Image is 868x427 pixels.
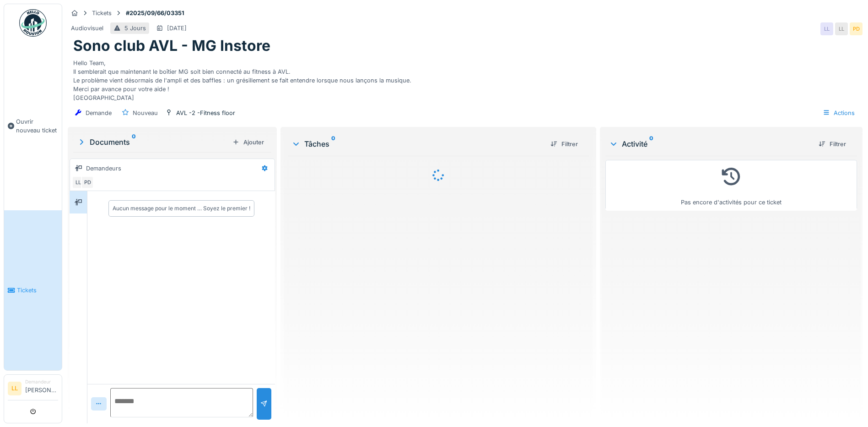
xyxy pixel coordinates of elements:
[8,382,22,395] li: LL
[77,137,229,148] div: Documents
[124,24,146,33] div: 5 Jours
[835,22,848,35] div: LL
[132,137,136,148] sup: 0
[547,138,582,150] div: Filtrer
[73,37,270,55] h1: Sono club AVL - MG Instore
[850,22,863,35] div: PD
[176,109,235,117] div: AVL -2 -Fitness floor
[133,109,158,117] div: Nouveau
[92,9,112,17] div: Tickets
[609,138,811,149] div: Activité
[113,204,250,213] div: Aucun message pour le moment … Soyez le premier !
[73,55,857,103] div: Hello Team, Il semblerait que maintenant le boîtier MG soit bien connecté au fitness à AVL. Le pr...
[17,286,58,295] span: Tickets
[4,210,62,370] a: Tickets
[229,136,268,148] div: Ajouter
[16,117,58,135] span: Ouvrir nouveau ticket
[25,378,58,385] div: Demandeur
[8,378,58,400] a: LL Demandeur[PERSON_NAME]
[611,164,851,207] div: Pas encore d'activités pour ce ticket
[815,138,850,150] div: Filtrer
[19,9,47,37] img: Badge_color-CXgf-gQk.svg
[86,164,121,173] div: Demandeurs
[820,22,833,35] div: LL
[291,138,543,149] div: Tâches
[86,109,112,117] div: Demande
[81,176,94,189] div: PD
[72,176,85,189] div: LL
[4,42,62,210] a: Ouvrir nouveau ticket
[649,138,653,149] sup: 0
[819,106,859,120] div: Actions
[122,9,188,17] strong: #2025/09/66/03351
[25,378,58,398] li: [PERSON_NAME]
[331,138,335,149] sup: 0
[71,24,103,33] div: Audiovisuel
[167,24,187,33] div: [DATE]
